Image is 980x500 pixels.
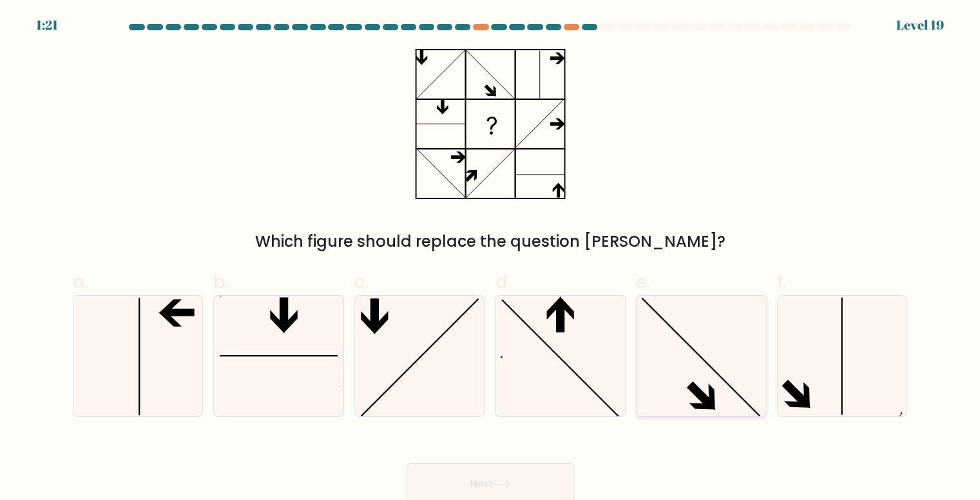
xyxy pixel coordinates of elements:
[81,230,900,253] div: Which figure should replace the question [PERSON_NAME]?
[896,15,944,35] div: Level 19
[636,269,650,294] span: e.
[73,269,88,294] span: a.
[213,269,229,294] span: b.
[36,15,58,35] div: 1:21
[777,269,786,294] span: f.
[495,269,510,294] span: d.
[354,269,369,294] span: c.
